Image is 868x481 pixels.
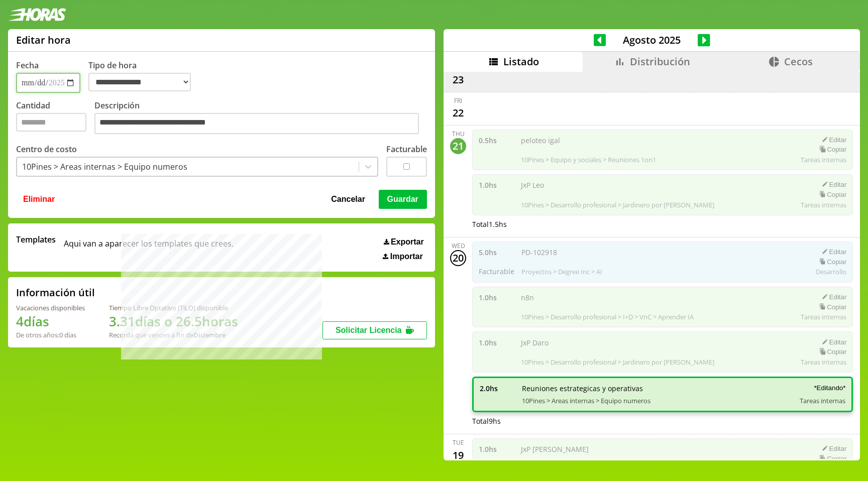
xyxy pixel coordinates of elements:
div: Total 1.5 hs [472,219,853,229]
span: Distribución [630,55,690,68]
div: 20 [450,250,466,266]
textarea: Descripción [94,113,419,134]
span: Templates [16,234,56,245]
button: Guardar [379,190,427,209]
button: Solicitar Licencia [322,321,427,339]
button: Cancelar [328,190,368,209]
label: Facturable [386,144,427,155]
label: Descripción [94,100,427,137]
span: Aqui van a aparecer los templates que crees. [64,234,234,261]
div: 21 [450,138,466,154]
label: Cantidad [16,100,94,137]
label: Fecha [16,60,39,71]
div: 23 [450,72,466,88]
span: Importar [390,252,423,261]
div: Total 9 hs [472,416,853,426]
button: Exportar [381,237,427,247]
h2: Información útil [16,286,95,299]
div: Recordá que vencen a fin de [109,330,238,339]
select: Tipo de hora [88,73,191,91]
b: Diciembre [193,330,226,339]
div: Thu [452,130,465,138]
span: Exportar [391,237,424,247]
span: Solicitar Licencia [336,326,402,334]
div: Tiempo Libre Optativo (TiLO) disponible [109,303,238,312]
input: Cantidad [16,113,86,132]
h1: 3.31 días o 26.5 horas [109,312,238,330]
span: Cecos [784,55,813,68]
div: scrollable content [444,72,860,459]
div: 19 [450,447,466,463]
span: Listado [503,55,539,68]
div: 22 [450,105,466,121]
div: Vacaciones disponibles [16,303,85,312]
div: Wed [452,242,465,250]
img: logotipo [8,8,66,21]
h1: 4 días [16,312,85,330]
h1: Editar hora [16,33,71,47]
div: Tue [453,438,464,447]
div: De otros años: 0 días [16,330,85,339]
span: Agosto 2025 [606,33,698,47]
label: Tipo de hora [88,60,199,93]
div: Fri [454,96,462,105]
button: Eliminar [20,190,58,209]
label: Centro de costo [16,144,77,155]
div: 10Pines > Areas internas > Equipo numeros [22,161,187,172]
